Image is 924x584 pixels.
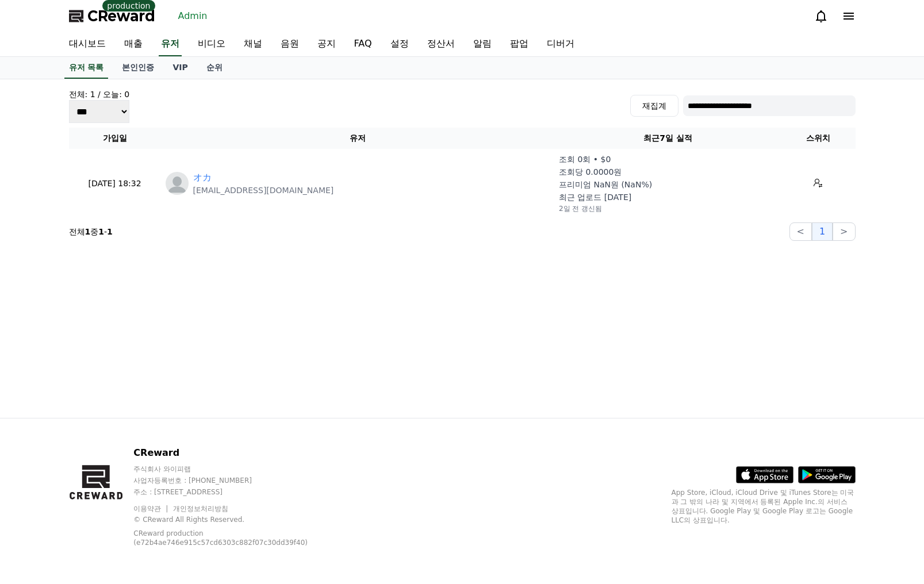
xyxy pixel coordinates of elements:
a: 본인인증 [113,57,163,79]
p: 주소 : [STREET_ADDRESS] [133,487,335,497]
th: 유저 [161,128,554,149]
a: 공지 [308,32,345,56]
a: 음원 [271,32,308,56]
a: 대시보드 [60,32,115,56]
a: 유저 [159,32,182,56]
p: 최근 업로드 [DATE] [559,191,631,203]
a: 매출 [115,32,152,56]
button: 재집계 [630,95,678,117]
p: App Store, iCloud, iCloud Drive 및 iTunes Store는 미국과 그 밖의 나라 및 지역에서 등록된 Apple Inc.의 서비스 상표입니다. Goo... [672,488,856,525]
button: 1 [812,222,833,241]
p: 조회 0회 • $0 [559,153,611,165]
strong: 1 [85,227,91,236]
a: 채널 [235,32,271,56]
strong: 1 [107,227,113,236]
p: 주식회사 와이피랩 [133,464,335,474]
a: FAQ [345,32,381,56]
a: 유저 목록 [64,57,109,79]
a: 개인정보처리방침 [173,505,228,513]
button: < [789,222,812,241]
p: CReward production (e72b4ae746e915c57cd6303c882f07c30dd39f40) [133,529,317,547]
p: CReward [133,446,335,460]
p: [EMAIL_ADDRESS][DOMAIN_NAME] [193,185,334,196]
a: VIP [163,57,197,79]
a: オカ [193,171,212,185]
th: 스위치 [781,128,856,149]
p: 사업자등록번호 : [PHONE_NUMBER] [133,476,335,485]
h4: 전체: 1 / 오늘: 0 [69,89,130,100]
img: profile_blank.webp [166,172,189,195]
a: 정산서 [418,32,464,56]
a: 순위 [197,57,232,79]
a: 설정 [381,32,418,56]
a: CReward [69,7,155,25]
strong: 1 [98,227,104,236]
p: 2일 전 갱신됨 [559,204,602,213]
a: Admin [174,7,212,25]
a: 비디오 [189,32,235,56]
p: © CReward All Rights Reserved. [133,515,335,524]
a: 디버거 [538,32,584,56]
th: 최근7일 실적 [554,128,781,149]
a: 이용약관 [133,505,170,513]
p: 프리미엄 NaN원 (NaN%) [559,179,652,190]
p: [DATE] 18:32 [74,178,156,190]
p: 조회당 0.0000원 [559,166,622,178]
button: > [833,222,855,241]
span: CReward [87,7,155,25]
p: 전체 중 - [69,226,113,237]
a: 팝업 [501,32,538,56]
a: 알림 [464,32,501,56]
th: 가입일 [69,128,161,149]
